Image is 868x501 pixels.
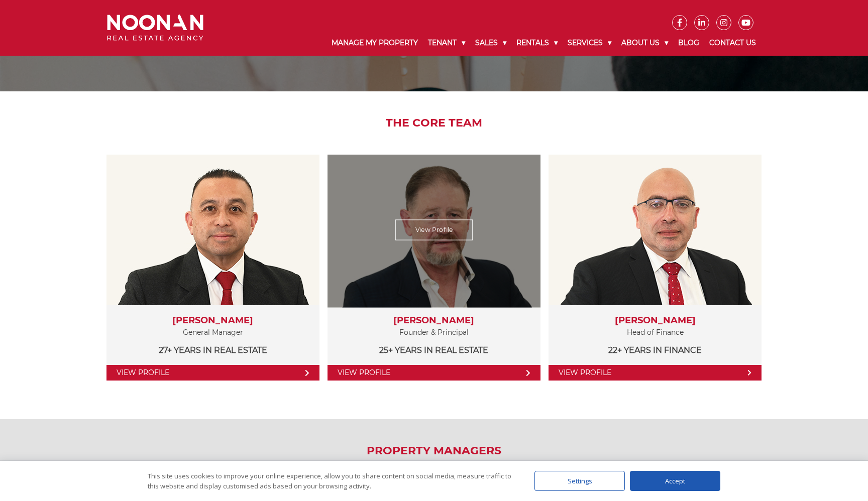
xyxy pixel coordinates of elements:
[616,30,673,56] a: About Us
[559,344,751,356] p: 22+ years in Finance
[423,30,470,56] a: Tenant
[534,471,625,491] div: Settings
[338,315,530,326] h3: [PERSON_NAME]
[559,326,751,339] p: Head of Finance
[559,315,751,326] h3: [PERSON_NAME]
[511,30,563,56] a: Rentals
[338,326,530,339] p: Founder & Principal
[328,365,540,381] a: View Profile
[117,315,309,326] h3: [PERSON_NAME]
[327,30,423,56] a: Manage My Property
[673,30,704,56] a: Blog
[549,365,762,381] a: View Profile
[630,471,720,491] div: Accept
[117,344,309,356] p: 27+ years in Real Estate
[99,116,769,130] h2: The Core Team
[470,30,511,56] a: Sales
[338,344,530,356] p: 25+ years in Real Estate
[107,15,203,41] img: Noonan Real Estate Agency
[395,220,473,240] a: View Profile
[704,30,761,56] a: Contact Us
[117,326,309,339] p: General Manager
[99,444,769,457] h2: Property Managers
[148,471,514,491] div: This site uses cookies to improve your online experience, allow you to share content on social me...
[106,365,319,381] a: View Profile
[563,30,616,56] a: Services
